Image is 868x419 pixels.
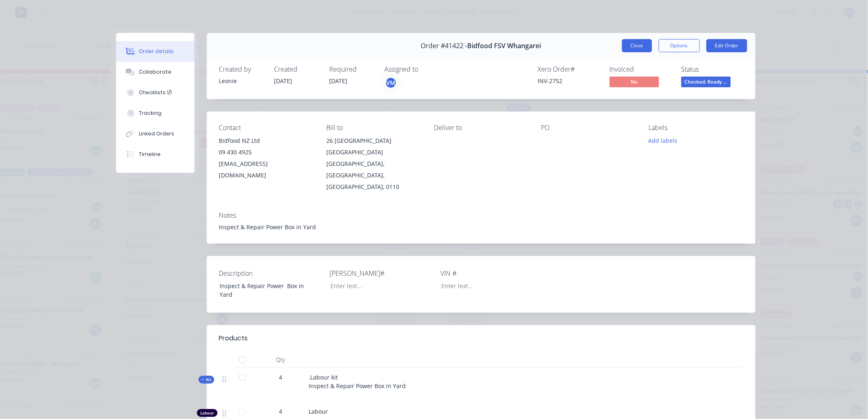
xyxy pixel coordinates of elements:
[219,65,264,73] div: Created by
[201,377,212,383] span: Kit
[274,65,320,73] div: Created
[219,147,314,158] div: 09 430 4925
[213,280,316,300] div: Inspect & Repair Power Box in Yard
[279,407,283,416] span: 4
[649,124,743,132] div: Labels
[622,39,652,52] button: Close
[256,351,306,368] div: Qty
[199,376,214,384] div: Kit
[219,268,322,278] label: Description
[219,212,743,219] div: Notes
[434,124,528,132] div: Deliver to
[116,103,194,123] button: Tracking
[139,68,171,76] div: Collaborate
[421,42,468,50] span: Order #41422 -
[659,39,700,52] button: Options
[681,65,743,73] div: Status
[468,42,541,50] span: Bidfood FSV Whangarei
[385,65,467,73] div: Assigned to
[139,48,174,55] div: Order details
[681,77,731,89] button: Checked. Ready ...
[219,124,314,132] div: Contact
[219,333,248,343] div: Products
[219,77,264,85] div: Leonie
[197,409,218,417] div: Labour
[326,135,421,193] div: 26 [GEOGRAPHIC_DATA] [GEOGRAPHIC_DATA][GEOGRAPHIC_DATA], [GEOGRAPHIC_DATA], [GEOGRAPHIC_DATA], 0110
[330,268,433,278] label: [PERSON_NAME]#
[274,77,292,85] span: [DATE]
[610,77,659,87] span: No
[644,135,682,146] button: Add labels
[139,151,161,158] div: Timeline
[326,124,421,132] div: Bill to
[219,158,314,181] div: [EMAIL_ADDRESS][DOMAIN_NAME]
[326,135,421,158] div: 26 [GEOGRAPHIC_DATA] [GEOGRAPHIC_DATA]
[681,77,731,87] span: Checked. Ready ...
[385,77,397,89] button: VM
[330,77,348,85] span: [DATE]
[139,109,161,117] div: Tracking
[538,77,600,85] div: INV-2752
[279,373,283,382] span: 4
[139,89,172,96] div: Checklists 1/1
[116,62,194,82] button: Collaborate
[309,407,328,415] span: Labour
[116,82,194,103] button: Checklists 1/1
[326,158,421,193] div: [GEOGRAPHIC_DATA], [GEOGRAPHIC_DATA], [GEOGRAPHIC_DATA], 0110
[309,373,406,390] span: .Labour kit Inspect & Repair Power Box in Yard
[219,223,743,231] div: Inspect & Repair Power Box in Yard
[116,41,194,62] button: Order details
[116,123,194,144] button: Linked Orders
[330,65,375,73] div: Required
[707,39,747,52] button: Edit Order
[219,135,314,147] div: Bidfood NZ Ltd
[538,65,600,73] div: Xero Order #
[219,135,314,181] div: Bidfood NZ Ltd09 430 4925[EMAIL_ADDRESS][DOMAIN_NAME]
[441,268,544,278] label: VIN #
[139,130,174,137] div: Linked Orders
[541,124,636,132] div: PO
[116,144,194,165] button: Timeline
[610,65,671,73] div: Invoiced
